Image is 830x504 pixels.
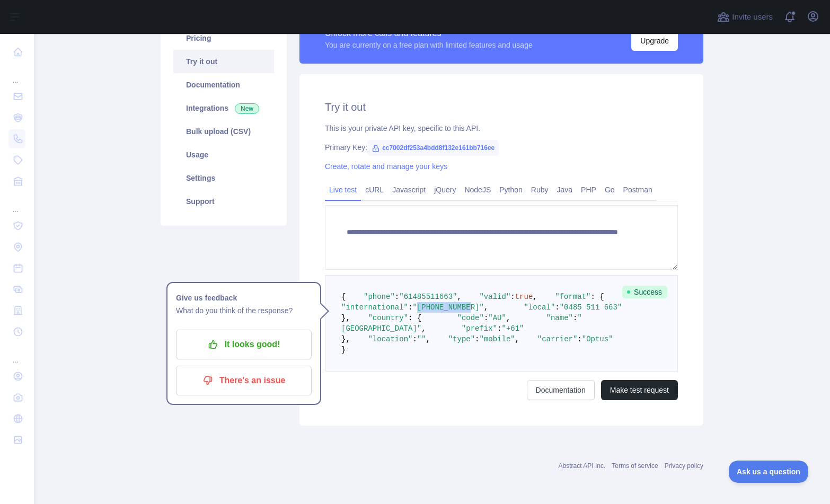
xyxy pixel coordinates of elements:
[395,293,399,301] span: :
[457,314,483,322] span: "code"
[573,314,577,322] span: :
[361,181,388,198] a: cURL
[497,324,501,333] span: :
[341,314,350,322] span: },
[479,293,510,301] span: "valid"
[619,181,657,198] a: Postman
[546,314,573,322] span: "name"
[173,143,274,166] a: Usage
[506,314,510,322] span: ,
[553,181,577,198] a: Java
[173,120,274,143] a: Bulk upload (CSV)
[325,181,361,198] a: Live test
[341,293,346,301] span: {
[341,303,408,312] span: "international"
[325,123,678,134] div: This is your private API key, specific to this API.
[527,181,553,198] a: Ruby
[622,286,667,298] span: Success
[388,181,430,198] a: Javascript
[408,314,421,322] span: : {
[484,303,488,312] span: ,
[173,96,274,120] a: Integrations New
[515,293,533,301] span: true
[399,293,457,301] span: "61485511663"
[577,181,601,198] a: PHP
[421,324,426,333] span: ,
[555,303,559,312] span: :
[631,31,678,51] button: Upgrade
[484,314,488,322] span: :
[582,335,613,343] span: "Optus"
[665,462,703,470] a: Privacy policy
[462,324,497,333] span: "prefix"
[408,303,412,312] span: :
[368,314,408,322] span: "country"
[8,193,25,214] div: ...
[448,335,475,343] span: "type"
[173,166,274,190] a: Settings
[515,335,519,343] span: ,
[533,293,537,301] span: ,
[426,335,430,343] span: ,
[601,380,678,400] button: Make test request
[325,142,678,153] div: Primary Key:
[577,335,581,343] span: :
[367,140,499,156] span: cc7002df253a4bdd8f132e161bb716ee
[341,335,350,343] span: },
[341,346,346,354] span: }
[715,8,775,25] button: Invite users
[176,304,312,317] p: What do you think of the response?
[173,73,274,96] a: Documentation
[527,380,595,400] a: Documentation
[173,50,274,73] a: Try it out
[417,335,426,343] span: ""
[612,462,658,470] a: Terms of service
[173,26,274,50] a: Pricing
[601,181,619,198] a: Go
[325,100,678,114] h2: Try it out
[560,303,622,312] span: "0485 511 663"
[235,103,259,114] span: New
[176,330,312,359] button: It looks good!
[537,335,578,343] span: "carrier"
[480,335,515,343] span: "mobile"
[364,293,395,301] span: "phone"
[173,190,274,213] a: Support
[430,181,460,198] a: jQuery
[729,461,809,483] iframe: Toggle Customer Support
[412,335,417,343] span: :
[475,335,479,343] span: :
[732,11,773,23] span: Invite users
[368,335,412,343] span: "location"
[412,303,483,312] span: "[PHONE_NUMBER]"
[184,372,304,390] p: There's an issue
[184,335,304,353] p: It looks good!
[555,293,590,301] span: "format"
[510,293,515,301] span: :
[325,162,447,171] a: Create, rotate and manage your keys
[524,303,555,312] span: "local"
[8,343,25,365] div: ...
[176,291,312,304] h1: Give us feedback
[176,366,312,395] button: There's an issue
[501,324,524,333] span: "+61"
[457,293,461,301] span: ,
[325,40,533,50] div: You are currently on a free plan with limited features and usage
[460,181,495,198] a: NodeJS
[559,462,606,470] a: Abstract API Inc.
[591,293,604,301] span: : {
[8,64,25,85] div: ...
[488,314,506,322] span: "AU"
[495,181,527,198] a: Python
